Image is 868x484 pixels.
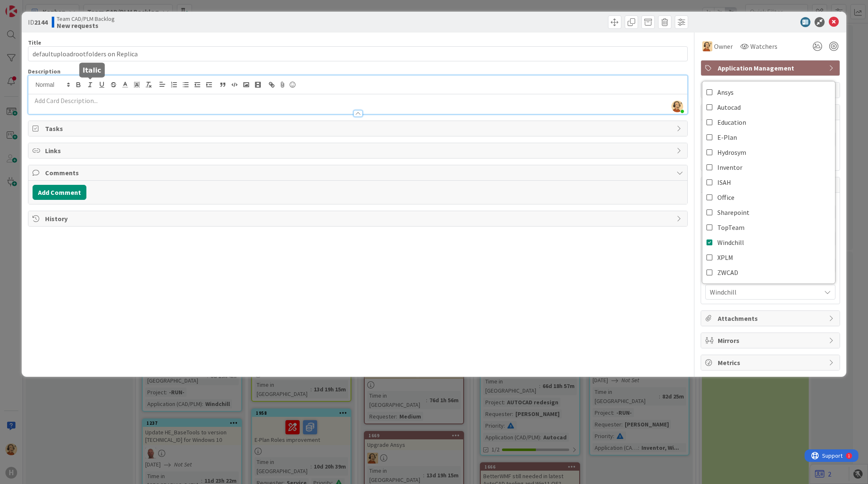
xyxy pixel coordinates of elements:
[717,251,733,264] span: XPLM
[33,185,86,200] button: Add Comment
[717,101,741,113] span: Autocad
[28,46,688,61] input: type card name here...
[718,335,825,345] span: Mirrors
[717,131,737,144] span: E-Plan
[702,175,835,190] a: ISAH
[45,214,672,224] span: History
[718,313,825,323] span: Attachments
[57,15,115,22] span: Team CAD/PLM Backlog
[28,68,61,75] span: Description
[45,168,672,178] span: Comments
[717,206,749,219] span: Sharepoint
[702,115,835,130] a: Education
[718,358,825,368] span: Metrics
[702,160,835,175] a: Inventor
[45,124,672,134] span: Tasks
[717,161,742,174] span: Inventor
[43,3,45,10] div: 1
[28,17,48,27] span: ID
[702,220,835,235] a: TopTeam
[28,39,41,46] label: Title
[702,85,835,100] a: Ansys
[45,146,672,156] span: Links
[714,41,733,51] span: Owner
[702,41,712,51] img: RH
[57,22,115,29] b: New requests
[717,236,744,249] span: Windchill
[717,221,744,234] span: TopTeam
[702,250,835,265] a: XPLM
[717,116,746,129] span: Education
[671,101,683,112] img: pChr2R9nIdxUt51zdadCFE49S9KTQinb.png
[18,1,38,11] span: Support
[702,205,835,220] a: Sharepoint
[717,266,738,279] span: ZWCAD
[710,287,821,297] span: Windchill
[702,190,835,205] a: Office
[702,130,835,145] a: E-Plan
[750,41,777,51] span: Watchers
[702,145,835,160] a: Hydrosym
[702,265,835,280] a: ZWCAD
[717,86,734,98] span: Ansys
[34,18,48,26] b: 2144
[702,235,835,250] a: Windchill
[702,100,835,115] a: Autocad
[717,191,734,204] span: Office
[718,63,825,73] span: Application Management
[83,66,101,74] h5: Italic
[717,146,746,159] span: Hydrosym
[717,176,731,189] span: ISAH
